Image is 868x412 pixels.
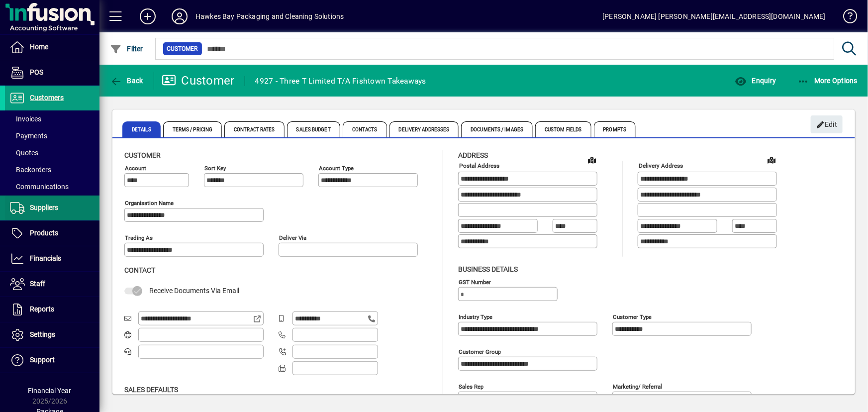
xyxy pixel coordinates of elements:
a: Support [5,348,99,373]
a: Quotes [5,144,99,161]
span: Sales Budget [287,121,340,137]
a: Payments [5,127,99,144]
mat-label: Account Type [319,165,354,172]
button: More Options [795,72,861,90]
span: Settings [30,330,55,338]
span: Prompts [594,121,636,137]
span: Contact [124,266,155,274]
span: More Options [797,77,858,85]
span: Documents / Images [461,121,533,137]
button: Filter [107,40,146,58]
app-page-header-button: Back [99,72,154,90]
span: Suppliers [30,204,58,211]
span: Financials [30,254,61,262]
span: Custom Fields [535,121,591,137]
mat-label: Marketing/ Referral [613,383,662,390]
span: Receive Documents Via Email [149,287,239,295]
mat-label: Trading as [125,234,153,241]
span: Payments [10,132,47,140]
a: Reports [5,297,99,322]
mat-label: Account [125,165,146,172]
a: View on map [764,152,779,168]
button: Enquiry [732,72,778,90]
span: Address [458,151,488,159]
a: Communications [5,178,99,195]
span: Communications [10,183,69,191]
a: View on map [584,152,600,168]
a: Suppliers [5,196,99,220]
span: Edit [816,116,838,133]
a: Settings [5,322,99,347]
div: [PERSON_NAME] [PERSON_NAME][EMAIL_ADDRESS][DOMAIN_NAME] [602,8,826,24]
span: Customer [124,151,161,159]
mat-label: Sales rep [459,383,483,390]
span: POS [30,68,43,76]
span: Support [30,356,55,364]
mat-label: Industry type [459,313,492,320]
button: Profile [164,7,195,25]
span: Reports [30,305,54,313]
div: Hawkes Bay Packaging and Cleaning Solutions [195,8,344,24]
span: Delivery Addresses [389,121,459,137]
a: POS [5,60,99,85]
span: Home [30,43,48,51]
span: Terms / Pricing [163,121,222,137]
div: Customer [162,73,235,89]
mat-label: Deliver via [279,234,306,241]
span: Business details [458,265,518,273]
a: Invoices [5,110,99,127]
mat-label: GST Number [459,278,491,285]
button: Edit [811,115,843,133]
span: Products [30,229,58,237]
a: Home [5,35,99,60]
mat-label: Customer group [459,348,501,355]
span: Back [110,77,143,85]
span: Customers [30,94,64,102]
a: Knowledge Base [836,2,856,34]
span: Contacts [343,121,387,137]
span: Customer [167,44,198,54]
button: Add [132,7,164,25]
mat-label: Organisation name [125,200,174,206]
span: Financial Year [28,387,72,395]
a: Backorders [5,161,99,178]
a: Staff [5,272,99,297]
span: Invoices [10,115,41,123]
span: Staff [30,280,45,288]
span: Quotes [10,149,38,157]
span: Sales defaults [124,386,178,394]
span: Details [122,121,161,137]
a: Products [5,221,99,246]
span: Contract Rates [224,121,284,137]
button: Back [107,72,146,90]
a: Financials [5,246,99,271]
span: Enquiry [735,77,776,85]
mat-label: Sort key [204,165,226,172]
div: 4927 - Three T Limited T/A Fishtown Takeaways [255,73,426,89]
span: Backorders [10,166,51,174]
mat-label: Customer type [613,313,652,320]
span: Filter [110,45,143,53]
